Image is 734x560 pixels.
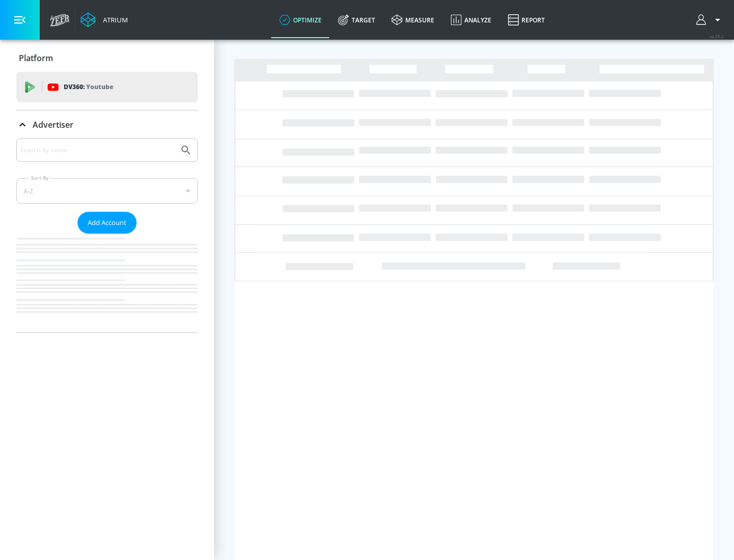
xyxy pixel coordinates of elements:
input: Search by name [20,144,175,157]
nav: list of Advertiser [16,234,198,332]
p: Advertiser [33,119,73,130]
p: DV360: [64,81,113,93]
div: Advertiser [16,110,198,139]
span: v 4.25.2 [710,34,724,39]
a: Atrium [81,12,128,27]
div: Platform [16,44,198,72]
span: Add Account [88,217,126,229]
div: Atrium [99,15,128,24]
p: Youtube [86,81,113,92]
a: Analyze [442,2,500,38]
label: Sort By [29,175,51,181]
a: measure [383,2,442,38]
a: Report [500,2,553,38]
button: Add Account [77,212,137,234]
div: A-Z [16,178,198,204]
div: Advertiser [16,138,198,332]
a: optimize [271,2,330,38]
a: Target [330,2,383,38]
p: Platform [19,52,53,64]
div: DV360: Youtube [16,72,198,102]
